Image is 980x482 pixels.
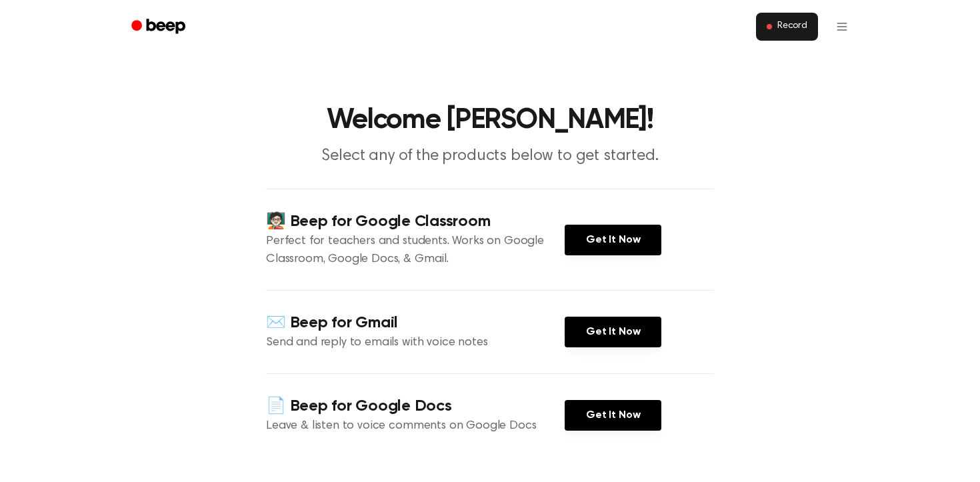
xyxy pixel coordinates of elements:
[565,400,661,431] a: Get It Now
[266,211,565,233] h4: 🧑🏻‍🏫 Beep for Google Classroom
[565,317,661,347] a: Get It Now
[756,13,818,41] button: Record
[826,11,858,43] button: Open menu
[266,395,565,417] h4: 📄 Beep for Google Docs
[149,107,831,135] h1: Welcome [PERSON_NAME]!
[777,21,807,33] span: Record
[266,312,565,334] h4: ✉️ Beep for Gmail
[266,417,565,435] p: Leave & listen to voice comments on Google Docs
[565,225,661,255] a: Get It Now
[122,14,197,40] a: Beep
[234,145,746,167] p: Select any of the products below to get started.
[266,334,565,352] p: Send and reply to emails with voice notes
[266,233,565,269] p: Perfect for teachers and students. Works on Google Classroom, Google Docs, & Gmail.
